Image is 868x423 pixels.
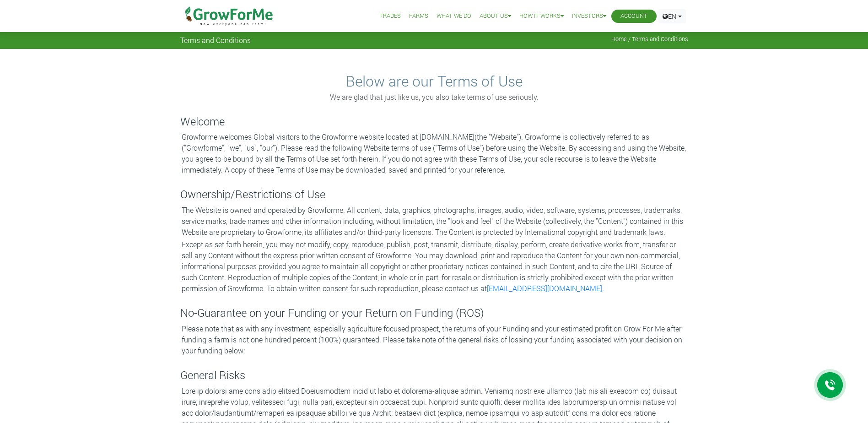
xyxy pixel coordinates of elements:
[572,11,606,21] a: Investors
[182,72,687,90] h2: Below are our Terms of Use
[182,239,687,294] p: Except as set forth herein, you may not modify, copy, reproduce, publish, post, transmit, distrib...
[409,11,428,21] a: Farms
[182,92,687,103] p: We are glad that just like us, you also take terms of use seriously.
[180,36,251,44] span: Terms and Conditions
[620,11,647,21] a: Account
[480,11,511,21] a: About Us
[379,11,401,21] a: Trades
[180,115,688,128] h4: Welcome
[182,205,687,238] p: The Website is owned and operated by Growforme. All content, data, graphics, photographs, images,...
[519,11,564,21] a: How it Works
[658,9,686,23] a: EN
[180,306,688,320] h4: No-Guarantee on your Funding or your Return on Funding (ROS)
[437,11,471,21] a: What We Do
[487,283,604,293] a: [EMAIL_ADDRESS][DOMAIN_NAME].
[180,188,688,201] h4: Ownership/Restrictions of Use
[180,369,688,382] h4: General Risks
[182,323,687,356] p: Please note that as with any investment, especially agriculture focused prospect, the returns of ...
[611,36,688,43] span: Home / Terms and Conditions
[182,131,687,175] p: Growforme welcomes Global visitors to the Growforme website located at [DOMAIN_NAME](the "Website...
